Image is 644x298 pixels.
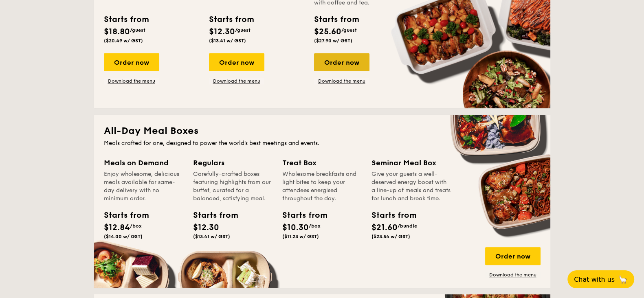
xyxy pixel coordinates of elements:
div: Seminar Meal Box [371,157,451,169]
div: Meals on Demand [104,157,183,169]
span: ($13.41 w/ GST) [193,234,230,239]
a: Download the menu [485,272,541,278]
span: /guest [341,27,357,33]
span: $25.60 [314,27,341,37]
span: /box [130,223,142,229]
span: ($11.23 w/ GST) [282,234,319,239]
span: $10.30 [282,223,309,232]
div: Starts from [209,13,253,26]
span: $12.84 [104,223,130,232]
span: ($23.54 w/ GST) [371,234,410,239]
div: Starts from [193,209,230,221]
span: $12.30 [193,223,219,232]
div: Starts from [371,209,408,221]
span: ($13.41 w/ GST) [209,38,246,44]
div: Order now [104,53,159,71]
span: $12.30 [209,27,235,37]
span: /guest [235,27,251,33]
div: Carefully-crafted boxes featuring highlights from our buffet, curated for a balanced, satisfying ... [193,170,273,203]
div: Starts from [314,13,358,26]
div: Meals crafted for one, designed to power the world's best meetings and events. [104,139,541,147]
span: 🦙 [618,275,628,284]
div: Enjoy wholesome, delicious meals available for same-day delivery with no minimum order. [104,170,183,203]
span: ($14.00 w/ GST) [104,234,143,239]
div: Starts from [282,209,319,221]
div: Starts from [104,13,148,26]
span: Chat with us [574,276,615,283]
span: $18.80 [104,27,130,37]
span: /box [309,223,321,229]
span: $21.60 [371,223,398,232]
div: Starts from [104,209,141,221]
span: /bundle [398,223,417,229]
a: Download the menu [104,78,159,84]
span: ($27.90 w/ GST) [314,38,352,44]
a: Download the menu [209,78,264,84]
div: Order now [314,53,369,71]
span: /guest [130,27,145,33]
div: Wholesome breakfasts and light bites to keep your attendees energised throughout the day. [282,170,362,203]
div: Give your guests a well-deserved energy boost with a line-up of meals and treats for lunch and br... [371,170,451,203]
div: Treat Box [282,157,362,169]
div: Order now [485,247,541,265]
a: Download the menu [314,78,369,84]
button: Chat with us🦙 [567,270,634,288]
h2: All-Day Meal Boxes [104,125,541,138]
div: Order now [209,53,264,71]
span: ($20.49 w/ GST) [104,38,143,44]
div: Regulars [193,157,273,169]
